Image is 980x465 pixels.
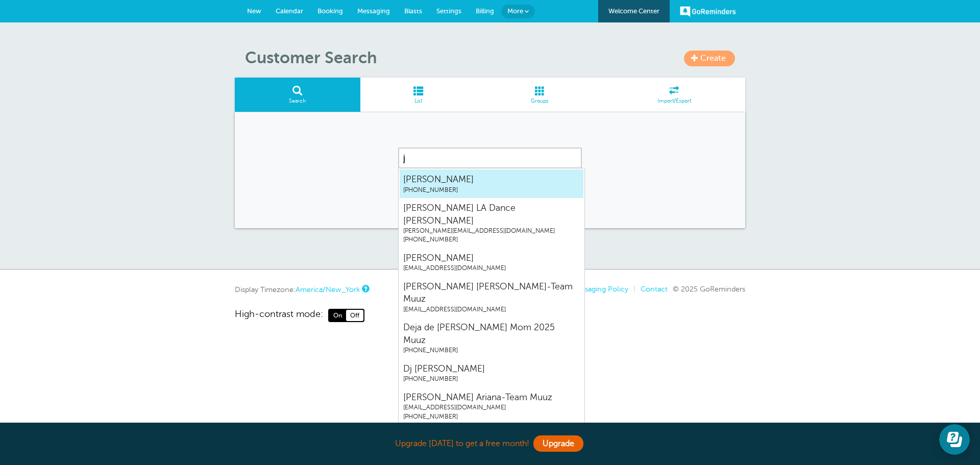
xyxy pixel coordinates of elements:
span: High-contrast mode: [235,309,323,322]
a: More [501,5,535,18]
a: Contact [641,285,668,293]
span: [PERSON_NAME] LA Dance [PERSON_NAME] [403,202,580,227]
span: [PHONE_NUMBER] [403,346,580,355]
span: © 2025 GoReminders [673,285,745,293]
a: Groups [477,78,603,112]
h1: Customer Search [245,48,745,67]
span: Settings [436,7,461,15]
span: [PHONE_NUMBER] [403,235,580,244]
iframe: Resource center [939,424,970,455]
span: Billing [476,7,494,15]
span: [PERSON_NAME] [403,252,580,264]
a: Create [684,51,735,66]
span: [PERSON_NAME] [403,173,580,186]
span: Dj [PERSON_NAME] [403,362,580,375]
span: New [247,7,261,15]
span: Search [240,98,355,104]
a: List [360,78,477,112]
a: High-contrast mode: On Off [235,309,745,322]
div: Display Timezone: [235,285,368,294]
span: [EMAIL_ADDRESS][DOMAIN_NAME] [403,403,580,412]
a: This is the timezone being used to display dates and times to you on this device. Click the timez... [362,285,368,292]
a: America/New_York [296,285,360,293]
span: [PERSON_NAME][EMAIL_ADDRESS][DOMAIN_NAME] [403,227,580,235]
span: Create [700,54,726,63]
span: [PERSON_NAME] [PERSON_NAME]-Team Muuz [403,280,580,305]
span: Messaging [357,7,390,15]
span: More [507,7,523,15]
a: Messaging Policy [572,285,628,293]
span: [EMAIL_ADDRESS][DOMAIN_NAME] [403,305,580,314]
span: [PERSON_NAME] Ariana-Team Muuz [403,391,580,404]
input: Search by name, phone, or email [398,148,582,168]
a: Import/Export [603,78,745,112]
span: [PHONE_NUMBER] [403,412,580,421]
span: Import/Export [608,98,740,104]
span: List [365,98,472,104]
span: Blasts [404,7,422,15]
span: [EMAIL_ADDRESS][DOMAIN_NAME] [403,264,580,273]
span: Off [346,310,363,321]
span: [PHONE_NUMBER] [403,186,580,194]
span: [PHONE_NUMBER] [403,375,580,383]
span: Groups [482,98,598,104]
span: Calendar [276,7,303,15]
span: Deja de [PERSON_NAME] Mom 2025 Muuz [403,321,580,346]
div: Upgrade [DATE] to get a free month! [235,433,745,455]
li: | [628,285,635,293]
span: On [329,310,346,321]
span: Booking [317,7,343,15]
a: Upgrade [533,435,583,452]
